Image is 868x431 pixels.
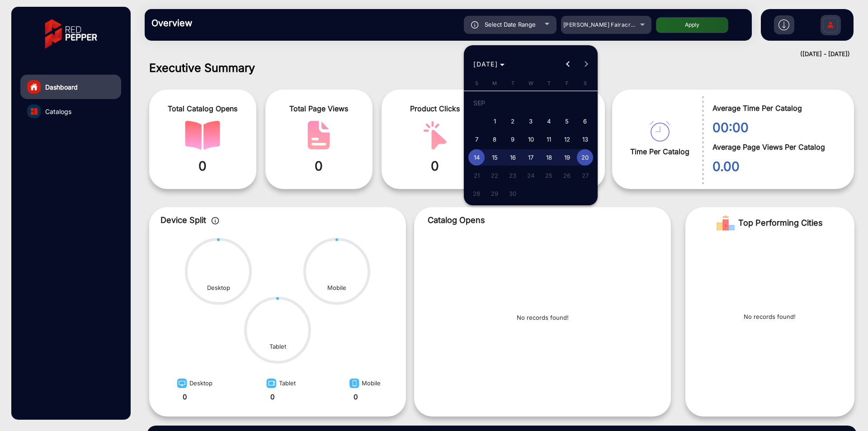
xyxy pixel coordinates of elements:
button: September 6, 2025 [576,112,594,130]
span: 30 [505,185,521,202]
span: 22 [486,167,503,184]
span: S [475,80,478,86]
button: September 25, 2025 [540,166,558,185]
span: 3 [523,113,539,129]
button: September 30, 2025 [504,185,522,203]
button: September 29, 2025 [486,185,504,203]
button: Choose month and year [470,56,508,72]
button: September 9, 2025 [504,130,522,148]
button: September 5, 2025 [558,112,576,130]
span: 12 [559,131,575,147]
button: Previous month [559,55,577,73]
span: 11 [541,131,557,147]
span: 25 [541,167,557,184]
span: T [547,80,551,86]
button: September 8, 2025 [486,130,504,148]
span: 7 [468,131,485,147]
span: 9 [505,131,521,147]
span: 24 [523,167,539,184]
button: September 27, 2025 [576,166,594,185]
button: September 19, 2025 [558,148,576,166]
button: September 1, 2025 [486,112,504,130]
td: SEP [467,94,594,112]
span: W [528,80,533,86]
span: F [566,80,569,86]
span: M [492,80,497,86]
span: S [584,80,587,86]
span: 17 [523,149,539,166]
span: 20 [577,149,593,166]
button: September 17, 2025 [522,148,540,166]
button: September 22, 2025 [486,166,504,185]
button: September 18, 2025 [540,148,558,166]
span: 5 [559,113,575,129]
button: September 7, 2025 [467,130,486,148]
span: 4 [541,113,557,129]
span: [DATE] [473,60,498,68]
button: September 3, 2025 [522,112,540,130]
span: 23 [505,167,521,184]
button: September 21, 2025 [467,166,486,185]
span: 19 [559,149,575,166]
span: 21 [468,167,485,184]
button: September 2, 2025 [504,112,522,130]
span: 14 [468,149,485,166]
span: 6 [577,113,593,129]
button: September 13, 2025 [576,130,594,148]
span: 2 [505,113,521,129]
span: 1 [486,113,503,129]
button: September 15, 2025 [486,148,504,166]
span: 26 [559,167,575,184]
button: September 11, 2025 [540,130,558,148]
span: 15 [486,149,503,166]
span: 27 [577,167,593,184]
span: 28 [468,185,485,202]
button: September 26, 2025 [558,166,576,185]
span: 29 [486,185,503,202]
span: 18 [541,149,557,166]
button: September 23, 2025 [504,166,522,185]
button: September 12, 2025 [558,130,576,148]
button: September 4, 2025 [540,112,558,130]
span: 16 [505,149,521,166]
span: 13 [577,131,593,147]
button: September 10, 2025 [522,130,540,148]
span: 8 [486,131,503,147]
button: September 28, 2025 [467,185,486,203]
span: T [511,80,514,86]
span: 10 [523,131,539,147]
button: September 20, 2025 [576,148,594,166]
button: September 24, 2025 [522,166,540,185]
button: September 16, 2025 [504,148,522,166]
button: September 14, 2025 [467,148,486,166]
